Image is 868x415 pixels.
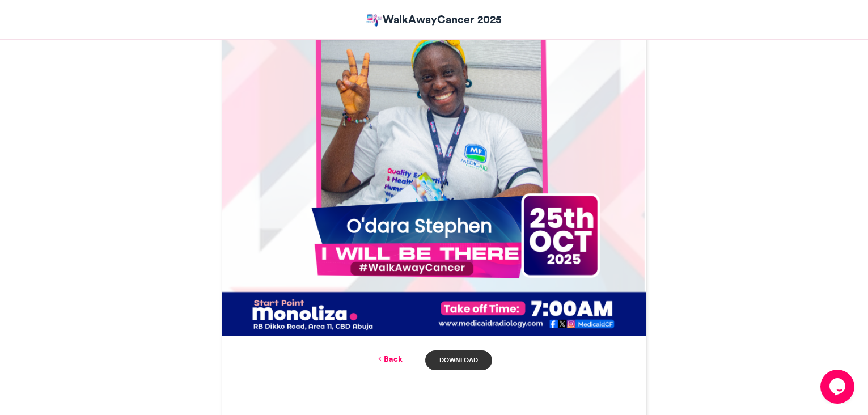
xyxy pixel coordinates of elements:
[425,350,492,370] a: Download
[366,14,383,28] img: Adeleye Akapo
[820,370,857,404] iframe: chat widget
[376,353,403,365] a: Back
[366,11,502,28] a: WalkAwayCancer 2025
